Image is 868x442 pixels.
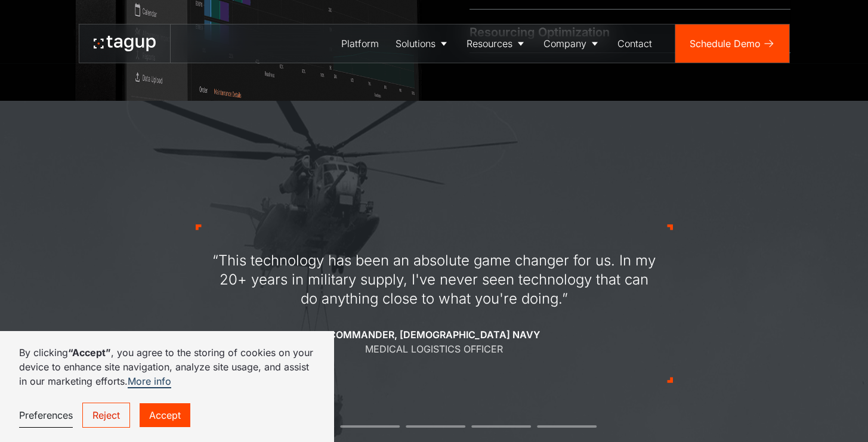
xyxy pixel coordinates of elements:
[609,24,660,63] a: Contact
[690,36,761,51] div: Schedule Demo
[210,251,659,308] div: “This technology has been an absolute game changer for us. In my 20+ years in military supply, I'...
[329,327,540,342] div: Commander, [DEMOGRAPHIC_DATA] Navy
[341,36,379,51] div: Platform
[140,403,190,427] a: Accept
[128,375,171,388] a: More info
[543,36,586,51] div: Company
[68,347,111,358] strong: “Accept”
[387,24,458,63] a: Solutions
[365,342,503,356] div: Medical Logistics Officer
[535,24,609,63] a: Company
[396,36,435,51] div: Solutions
[617,36,652,51] div: Contact
[82,403,130,428] a: Reject
[675,24,789,63] a: Schedule Demo
[19,403,73,428] a: Preferences
[333,24,387,63] a: Platform
[458,24,535,63] a: Resources
[19,345,315,388] p: By clicking , you agree to the storing of cookies on your device to enhance site navigation, anal...
[467,36,512,51] div: Resources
